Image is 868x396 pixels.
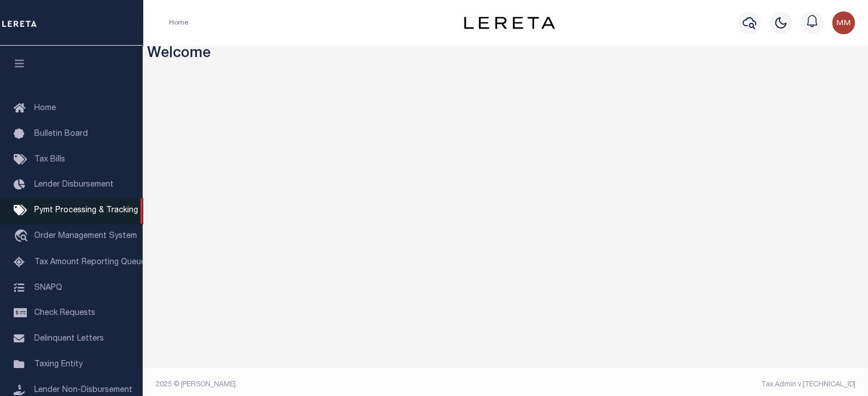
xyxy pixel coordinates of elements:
span: Tax Bills [34,156,65,164]
img: logo-dark.svg [464,17,555,29]
span: Check Requests [34,309,95,317]
span: Bulletin Board [34,130,88,138]
span: Pymt Processing & Tracking [34,207,138,215]
i: travel_explore [14,229,32,244]
img: svg+xml;base64,PHN2ZyB4bWxucz0iaHR0cDovL3d3dy53My5vcmcvMjAwMC9zdmciIHBvaW50ZXItZXZlbnRzPSJub25lIi... [832,11,855,34]
span: Home [34,104,56,112]
span: SNAPQ [34,284,62,292]
span: Delinquent Letters [34,335,104,343]
div: Tax Admin v.[TECHNICAL_ID] [514,379,855,390]
li: Home [169,18,188,28]
span: Lender Non-Disbursement [34,386,132,394]
h3: Welcome [147,46,864,63]
div: 2025 © [PERSON_NAME]. [147,379,506,390]
span: Tax Amount Reporting Queue [34,258,146,266]
span: Taxing Entity [34,361,83,369]
span: Order Management System [34,232,137,240]
span: Lender Disbursement [34,181,114,189]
